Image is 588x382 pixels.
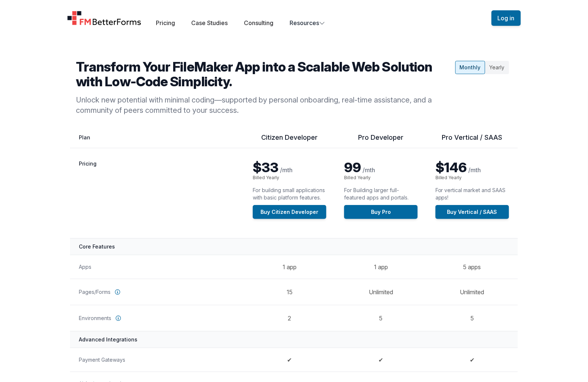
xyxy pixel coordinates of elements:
a: Buy Pro [344,205,418,219]
td: ✔ [335,348,427,372]
td: 2 [244,305,335,331]
div: Yearly [485,61,509,74]
a: Home [67,11,141,25]
span: $33 [253,159,279,176]
p: Unlock new potential with minimal coding—supported by personal onboarding, real-time assistance, ... [76,95,452,115]
th: Citizen Developer [244,133,335,148]
p: For Building larger full-featured apps and portals. [344,187,418,201]
div: Monthly [455,61,485,74]
td: 5 apps [427,255,518,279]
th: Pricing [70,148,244,239]
th: Payment Gateways [70,348,244,372]
p: For building small applications with basic platform features. [253,187,326,201]
span: 99 [344,159,361,176]
span: /mth [469,166,481,174]
td: 1 app [244,255,335,279]
a: Buy Vertical / SAAS [435,205,509,219]
button: Log in [491,10,521,26]
td: 5 [427,305,518,331]
th: Pro Vertical / SAAS [427,133,518,148]
th: Advanced Integrations [70,331,518,348]
h2: Transform Your FileMaker App into a Scalable Web Solution with Low-Code Simplicity. [76,59,452,89]
a: Consulting [244,19,274,27]
button: Resources [290,18,325,27]
span: /mth [280,166,293,174]
td: 1 app [335,255,427,279]
p: Billed Yearly [253,175,326,181]
th: Environments [70,305,244,331]
td: 15 [244,279,335,305]
th: Core Features [70,238,518,255]
td: 5 [335,305,427,331]
a: Pricing [156,19,175,27]
span: Plan [79,134,90,140]
p: Billed Yearly [435,175,509,181]
th: Apps [70,255,244,279]
th: Pages/Forms [70,279,244,305]
a: Case Studies [192,19,228,27]
td: ✔ [244,348,335,372]
p: For vertical market and SAAS apps! [435,187,509,201]
th: Pro Developer [335,133,427,148]
span: $146 [435,159,467,176]
td: Unlimited [335,279,427,305]
a: Buy Citizen Developer [253,205,326,219]
span: /mth [363,166,375,174]
td: ✔ [427,348,518,372]
p: Billed Yearly [344,175,418,181]
td: Unlimited [427,279,518,305]
nav: Global [58,9,530,27]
